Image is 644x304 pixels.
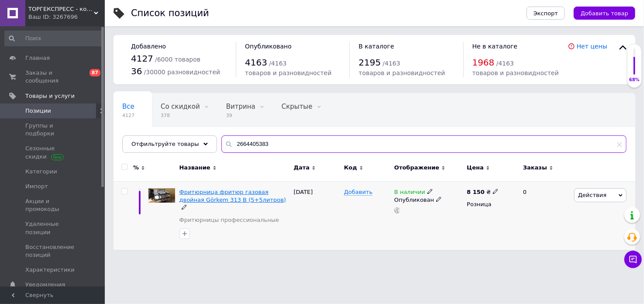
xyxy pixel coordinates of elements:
div: Розница [467,200,516,208]
span: 378 [161,112,200,119]
div: [DATE] [292,181,342,250]
span: Характеристики [25,266,75,274]
span: Главная [25,54,50,62]
span: / 4163 [382,60,400,67]
span: Добавить [344,189,372,196]
span: ТОРГЕКСПРЕСС - комплексное оснащение оборудованием магазинов,маркетов, складов, ресторанов,кафе. [28,5,94,13]
span: Дата [294,164,310,172]
span: В каталоге [358,43,394,50]
span: В наличии [394,189,425,198]
span: Добавлено [131,43,166,50]
span: Сезонные скидки [25,145,81,160]
span: товаров и разновидностей [245,69,331,76]
span: Действия [578,192,606,198]
div: Ваш ID: 3267696 [28,13,105,21]
button: Добавить товар [574,7,635,20]
span: Не в каталоге [472,43,518,50]
span: Отфильтруйте товары [131,141,199,147]
div: ₴ [467,188,499,196]
span: Цена [467,164,484,172]
input: Поиск [4,31,103,46]
b: 8 150 [467,189,485,195]
span: Скрытые [282,103,313,111]
span: Удаленные позиции [25,220,81,236]
span: товаров и разновидностей [472,69,559,76]
span: Опубликовано [245,43,292,50]
span: Добавить товар [581,10,628,17]
span: Код [344,164,357,172]
div: 0 [518,181,572,250]
span: Импорт [25,183,48,190]
span: Название [179,164,210,172]
span: Все [122,103,134,111]
span: / 30000 разновидностей [144,69,220,76]
a: Фритюрница фритюр газовая двойная Görkem 313 B (5+5литров) [179,189,286,203]
span: товаров и разновидностей [358,69,445,76]
a: Фритюрницы профессиональные [179,216,279,224]
span: Отображение [394,164,439,172]
span: 87 [90,69,100,76]
span: Заказы [523,164,547,172]
span: 39 [226,112,255,119]
span: % [133,164,139,172]
span: / 4163 [496,60,514,67]
span: Заказы и сообщения [25,69,81,85]
span: Витрина [226,103,255,111]
span: Позиции [25,107,51,115]
button: Чат с покупателем [624,251,642,268]
div: Список позиций [131,9,209,18]
span: 36 [131,66,142,76]
span: 4163 [245,57,267,68]
span: Уведомления [25,281,65,289]
span: Товары и услуги [25,92,75,100]
a: Нет цены [577,43,607,50]
span: Со скидкой [161,103,200,111]
span: 2195 [358,57,381,68]
span: Группы и подборки [25,122,81,138]
input: Поиск по названию позиции, артикулу и поисковым запросам [221,135,627,153]
img: Фритюрница фритюр газовая двойная Görkem 313 B (5+5литров) [148,188,175,203]
span: 4127 [122,112,134,119]
span: Опубликованные [122,136,182,144]
div: Опубликован [394,196,462,204]
span: Категории [25,168,57,176]
span: Экспорт [534,10,558,17]
span: Акции и промокоды [25,197,81,213]
span: 4127 [131,53,153,64]
div: 68% [627,77,641,83]
span: / 6000 товаров [155,56,200,63]
button: Экспорт [527,7,565,20]
span: 1968 [472,57,495,68]
span: / 4163 [269,60,286,67]
span: Восстановление позиций [25,243,81,259]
